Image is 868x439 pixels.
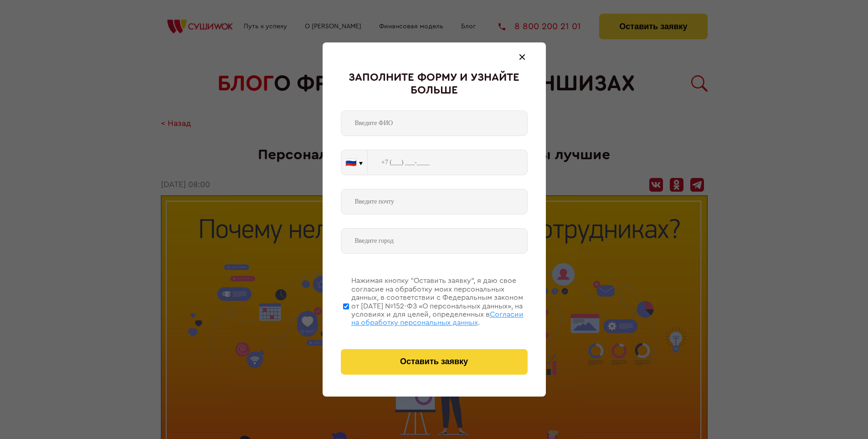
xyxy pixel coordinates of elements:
div: Нажимая кнопку “Оставить заявку”, я даю свое согласие на обработку моих персональных данных, в со... [351,277,528,327]
span: Согласии на обработку персональных данных [351,311,524,326]
input: Введите ФИО [341,110,528,136]
input: Введите город [341,228,528,254]
input: Введите почту [341,189,528,214]
button: 🇷🇺 [341,150,367,175]
div: Заполните форму и узнайте больше [341,72,528,97]
input: +7 (___) ___-____ [368,150,528,175]
button: Оставить заявку [341,349,528,375]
